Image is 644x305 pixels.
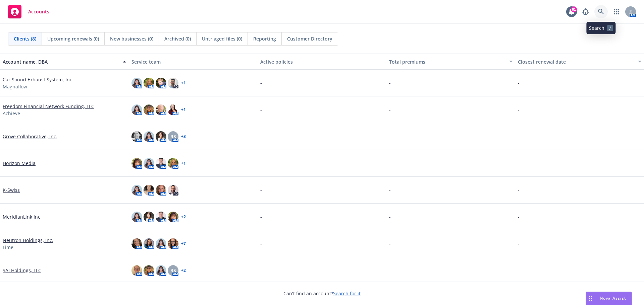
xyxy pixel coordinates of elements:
[129,54,258,70] button: Service team
[3,244,13,251] span: Lime
[170,267,176,274] span: RS
[389,186,391,194] span: -
[181,81,186,85] a: + 1
[144,78,154,88] img: photo
[3,267,41,274] a: SAI Holdings, LLC
[3,110,20,117] span: Achieve
[579,5,592,18] a: Report a Bug
[47,35,99,42] span: Upcoming renewals (0)
[181,108,186,112] a: + 1
[518,58,634,65] div: Closest renewal date
[389,133,391,140] span: -
[3,83,27,90] span: Magnaflow
[610,5,623,18] a: Switch app
[3,213,40,220] a: MeridianLink Inc
[144,158,154,169] img: photo
[131,58,255,65] div: Service team
[156,212,166,222] img: photo
[571,6,577,12] div: 61
[156,238,166,249] img: photo
[131,131,142,142] img: photo
[181,242,186,246] a: + 7
[287,35,332,42] span: Customer Directory
[181,135,186,139] a: + 3
[131,185,142,196] img: photo
[3,237,53,244] a: Neutron Holdings, Inc.
[260,160,262,167] span: -
[518,267,520,274] span: -
[518,133,520,140] span: -
[3,133,57,140] a: Grove Collaborative, Inc.
[168,104,178,115] img: photo
[181,161,186,165] a: + 1
[131,78,142,88] img: photo
[168,78,178,88] img: photo
[3,103,94,110] a: Freedom Financial Network Funding, LLC
[131,238,142,249] img: photo
[260,213,262,220] span: -
[168,212,178,222] img: photo
[156,185,166,196] img: photo
[181,269,186,273] a: + 2
[515,54,644,70] button: Closest renewal date
[156,78,166,88] img: photo
[28,9,49,14] span: Accounts
[164,35,191,42] span: Archived (0)
[144,185,154,196] img: photo
[389,79,391,86] span: -
[333,290,361,297] a: Search for it
[156,131,166,142] img: photo
[600,295,626,301] span: Nova Assist
[260,58,384,65] div: Active policies
[202,35,242,42] span: Untriaged files (0)
[253,35,276,42] span: Reporting
[260,240,262,247] span: -
[110,35,153,42] span: New businesses (0)
[260,79,262,86] span: -
[258,54,386,70] button: Active policies
[260,133,262,140] span: -
[260,186,262,194] span: -
[260,267,262,274] span: -
[260,106,262,113] span: -
[389,106,391,113] span: -
[3,76,73,83] a: Car Sound Exhaust System, Inc.
[594,5,608,18] a: Search
[181,215,186,219] a: + 2
[168,158,178,169] img: photo
[5,2,52,21] a: Accounts
[144,104,154,115] img: photo
[389,160,391,167] span: -
[389,240,391,247] span: -
[518,213,520,220] span: -
[389,58,505,65] div: Total premiums
[3,58,119,65] div: Account name, DBA
[586,292,594,305] div: Drag to move
[3,186,20,194] a: K-Swiss
[389,267,391,274] span: -
[283,290,361,297] span: Can't find an account?
[168,238,178,249] img: photo
[518,106,520,113] span: -
[168,185,178,196] img: photo
[586,292,632,305] button: Nova Assist
[131,104,142,115] img: photo
[170,133,176,140] span: RS
[131,265,142,276] img: photo
[518,240,520,247] span: -
[156,265,166,276] img: photo
[518,186,520,194] span: -
[144,265,154,276] img: photo
[14,35,36,42] span: Clients (8)
[131,158,142,169] img: photo
[518,79,520,86] span: -
[3,160,36,167] a: Horizon Media
[518,160,520,167] span: -
[131,212,142,222] img: photo
[144,131,154,142] img: photo
[386,54,515,70] button: Total premiums
[156,104,166,115] img: photo
[144,212,154,222] img: photo
[389,213,391,220] span: -
[144,238,154,249] img: photo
